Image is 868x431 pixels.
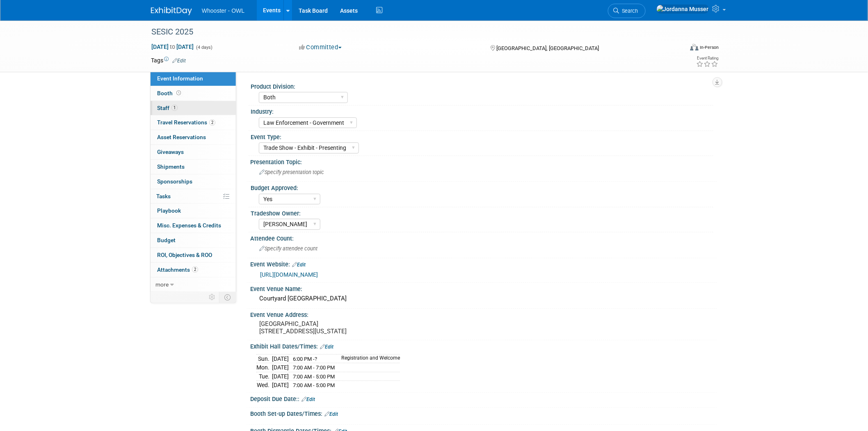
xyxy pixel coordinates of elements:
a: Staff1 [151,101,236,115]
a: Edit [324,411,338,417]
a: Tasks [151,189,236,204]
div: In-Person [700,44,719,50]
span: to [169,44,176,50]
img: Jordanna Musser [656,5,709,14]
td: Toggle Event Tabs [219,292,236,303]
td: [DATE] [272,354,289,363]
div: Deposit Due Date:: [250,393,717,403]
div: Booth Set-up Dates/Times: [250,408,717,418]
div: Courtyard [GEOGRAPHIC_DATA] [256,292,711,305]
div: Budget Approved: [251,182,713,192]
span: [GEOGRAPHIC_DATA], [GEOGRAPHIC_DATA] [496,45,599,51]
td: [DATE] [272,363,289,372]
span: Search [619,8,638,14]
a: Playbook [151,204,236,218]
a: Sponsorships [151,174,236,189]
td: Wed. [256,381,272,390]
img: ExhibitDay [151,7,192,15]
span: Giveaways [157,149,184,155]
div: Industry: [251,105,713,116]
span: Tasks [156,193,171,199]
span: Shipments [157,163,185,170]
div: Event Venue Address: [250,309,717,319]
a: Edit [292,262,306,268]
div: Tradeshow Owner: [251,207,713,218]
button: Committed [296,43,345,52]
div: Exhibit Hall Dates/Times: [250,340,717,351]
span: ROI, Objectives & ROO [157,252,212,258]
span: 1 [171,105,178,111]
pre: [GEOGRAPHIC_DATA] [STREET_ADDRESS][US_STATE] [259,320,436,335]
a: ROI, Objectives & ROO [151,248,236,262]
span: Playbook [157,207,181,214]
span: Booth [157,90,183,96]
a: Asset Reservations [151,130,236,144]
a: Budget [151,233,236,248]
span: 7:00 AM - 5:00 PM [293,374,335,380]
a: Misc. Expenses & Credits [151,218,236,233]
a: Edit [320,344,333,350]
span: Asset Reservations [157,134,206,140]
div: SESIC 2025 [148,25,671,39]
span: Travel Reservations [157,119,215,126]
div: Event Venue Name: [250,283,717,293]
a: [URL][DOMAIN_NAME] [260,271,318,278]
td: Registration and Welcome [336,354,400,363]
a: Attachments2 [151,263,236,277]
td: Tags [151,56,186,64]
span: Budget [157,237,176,243]
a: Booth [151,86,236,101]
span: 7:00 AM - 5:00 PM [293,382,335,388]
td: Mon. [256,363,272,372]
div: Presentation Topic: [250,156,717,166]
td: Personalize Event Tab Strip [205,292,219,303]
span: 2 [192,266,198,273]
a: more [151,277,236,292]
a: Shipments [151,160,236,174]
td: [DATE] [272,372,289,381]
a: Event Information [151,71,236,86]
div: Product Division: [251,80,713,91]
span: ? [315,356,317,362]
td: Sun. [256,354,272,363]
span: Specify presentation topic [259,169,324,175]
span: Specify attendee count [259,245,318,252]
span: Misc. Expenses & Credits [157,222,221,229]
div: Event Rating [697,56,719,60]
span: Whooster - OWL [202,7,244,14]
a: Search [608,4,646,18]
span: Sponsorships [157,178,192,185]
div: Event Website: [250,258,717,269]
span: Attachments [157,266,198,273]
span: Booth not reserved yet [175,90,183,96]
span: more [155,281,169,288]
span: 2 [209,119,215,126]
span: Event Information [157,75,203,82]
span: Staff [157,105,178,111]
div: Event Type: [251,131,713,141]
td: Tue. [256,372,272,381]
a: Edit [172,58,186,64]
span: [DATE] [DATE] [151,43,194,50]
a: Giveaways [151,145,236,159]
div: Event Format [635,43,719,55]
span: (4 days) [195,45,212,50]
span: 7:00 AM - 7:00 PM [293,365,335,371]
div: Attendee Count: [250,232,717,243]
a: Travel Reservations2 [151,115,236,130]
td: [DATE] [272,381,289,390]
a: Edit [302,397,315,402]
img: Format-Inperson.png [690,44,699,50]
span: 6:00 PM - [293,356,317,362]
